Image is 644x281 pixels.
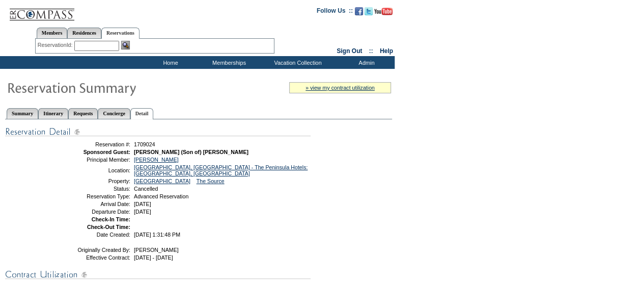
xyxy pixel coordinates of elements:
[68,108,98,119] a: Requests
[58,254,130,261] td: Effective Contract:
[134,254,173,261] span: [DATE] - [DATE]
[305,85,375,91] a: » view my contract utilization
[58,157,130,163] td: Principal Member:
[58,193,130,199] td: Reservation Type:
[58,178,130,184] td: Property:
[134,201,151,207] span: [DATE]
[58,164,130,176] td: Location:
[134,164,307,176] a: [GEOGRAPHIC_DATA], [GEOGRAPHIC_DATA] - The Peninsula Hotels: [GEOGRAPHIC_DATA], [GEOGRAPHIC_DATA]
[199,56,257,69] td: Memberships
[257,56,336,69] td: Vacation Collection
[58,141,130,147] td: Reservation #:
[38,41,75,49] div: ReservationId:
[5,268,311,281] img: Contract Utilization
[197,178,225,184] a: The Source
[374,10,393,16] a: Subscribe to our YouTube Channel
[101,28,139,39] a: Reservations
[58,186,130,192] td: Status:
[134,149,248,155] span: [PERSON_NAME] (Son of) [PERSON_NAME]
[134,186,158,192] span: Cancelled
[7,77,210,97] img: Reservaton Summary
[140,56,199,69] td: Home
[380,47,393,55] a: Help
[98,108,130,119] a: Concierge
[58,209,130,215] td: Departure Date:
[336,56,395,69] td: Admin
[134,247,179,253] span: [PERSON_NAME]
[5,125,311,138] img: Reservation Detail
[365,10,373,16] a: Follow us on Twitter
[83,149,130,155] strong: Sponsored Guest:
[58,201,130,207] td: Arrival Date:
[134,193,188,199] span: Advanced Reservation
[374,8,393,15] img: Subscribe to our YouTube Channel
[67,28,101,38] a: Residences
[134,232,180,238] span: [DATE] 1:31:48 PM
[317,6,353,18] td: Follow Us ::
[355,10,363,16] a: Become our fan on Facebook
[369,47,373,55] span: ::
[58,232,130,238] td: Date Created:
[134,157,179,163] a: [PERSON_NAME]
[58,247,130,253] td: Originally Created By:
[134,178,190,184] a: [GEOGRAPHIC_DATA]
[38,108,68,119] a: Itinerary
[37,28,68,38] a: Members
[337,47,362,55] a: Sign Out
[355,7,363,15] img: Become our fan on Facebook
[92,216,130,222] strong: Check-In Time:
[365,7,373,15] img: Follow us on Twitter
[7,108,38,119] a: Summary
[130,108,154,119] a: Detail
[134,209,151,215] span: [DATE]
[87,224,130,230] strong: Check-Out Time:
[134,141,155,147] span: 1709024
[121,41,130,49] img: Reservation Search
